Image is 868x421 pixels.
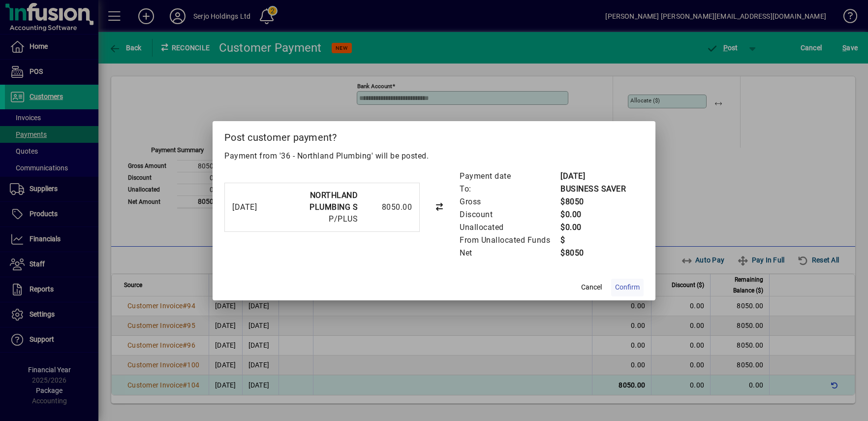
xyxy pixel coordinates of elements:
td: Gross [459,195,560,208]
td: BUSINESS SAVER [560,183,626,195]
strong: NORTHLAND PLUMBING S [310,191,358,212]
button: Cancel [576,279,607,296]
span: P/PLUS [329,214,358,224]
div: [DATE] [232,201,272,213]
td: $8050 [560,195,626,208]
td: [DATE] [560,170,626,183]
div: 8050.00 [363,201,412,213]
td: $0.00 [560,221,626,234]
td: To: [459,183,560,195]
td: $ [560,234,626,247]
td: $0.00 [560,208,626,221]
td: Unallocated [459,221,560,234]
p: Payment from '36 - Northland Plumbing' will be posted. [224,150,644,162]
td: From Unallocated Funds [459,234,560,247]
td: $8050 [560,247,626,259]
td: Discount [459,208,560,221]
td: Net [459,247,560,259]
td: Payment date [459,170,560,183]
h2: Post customer payment? [213,121,655,150]
button: Confirm [611,279,644,296]
span: Confirm [615,282,640,292]
span: Cancel [581,282,602,292]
